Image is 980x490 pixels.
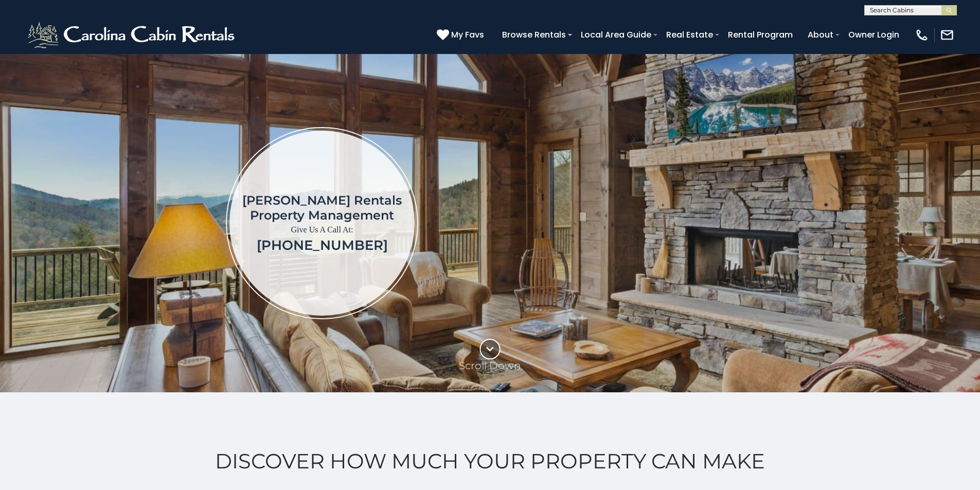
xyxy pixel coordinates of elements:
img: phone-regular-white.png [915,28,929,42]
a: Local Area Guide [576,26,656,44]
a: About [803,26,839,44]
a: [PHONE_NUMBER] [257,237,388,253]
h1: [PERSON_NAME] Rentals Property Management [242,193,402,223]
a: Rental Program [723,26,798,44]
iframe: New Contact Form [584,84,920,361]
a: Browse Rentals [497,26,571,44]
span: My Favs [451,28,484,41]
img: White-1-2.png [26,20,239,50]
a: Real Estate [661,26,718,44]
a: My Favs [437,28,487,42]
a: Owner Login [843,26,904,44]
p: Give Us A Call At: [242,223,402,237]
img: mail-regular-white.png [940,28,954,42]
p: Scroll Down [459,359,521,372]
h2: Discover How Much Your Property Can Make [26,449,954,473]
